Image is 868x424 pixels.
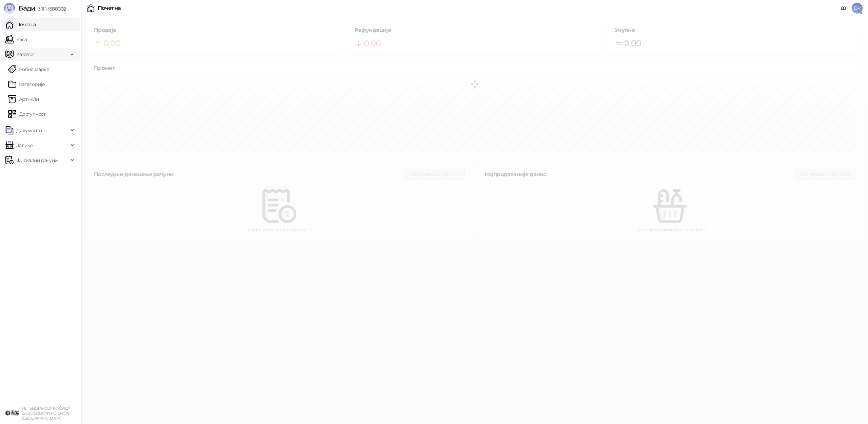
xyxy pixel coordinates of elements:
[35,6,66,12] span: 3.11.1-f588002
[5,33,27,46] a: Каса
[16,153,58,167] span: Фискални рачуни
[16,124,42,137] span: Документи
[16,48,35,61] span: Каталог
[8,107,46,121] a: Доступност
[5,18,36,31] a: Почетна
[4,3,15,14] img: Logo
[16,139,33,152] span: Залихе
[18,4,35,12] span: Бади
[98,5,121,11] div: Почетна
[8,77,45,91] a: Категорије
[8,62,49,76] a: Робне марке
[838,3,849,14] a: Документација
[5,406,19,420] img: 64x64-companyLogo-9f44b8df-f022-41eb-b7d6-300ad218de09.png
[22,406,70,421] small: PET SHOP MOJA MAČKICA doo [GEOGRAPHIC_DATA]-[GEOGRAPHIC_DATA]
[852,3,863,14] span: DV
[8,92,39,106] a: ArtikliАртикли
